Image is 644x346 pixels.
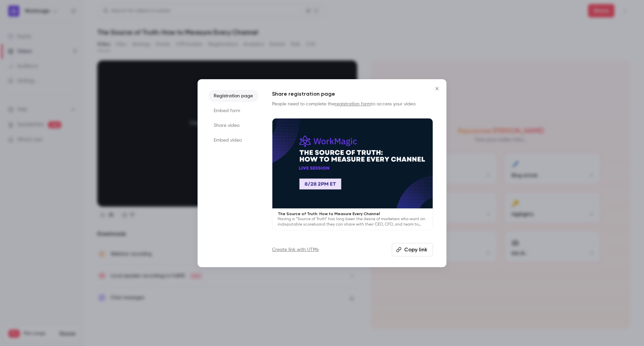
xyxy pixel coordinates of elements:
a: registration form [335,102,371,106]
a: The Source of Truth: How to Measure Every ChannelHaving a “Source of Truth” has long been the des... [272,118,433,231]
p: The Source of Truth: How to Measure Every Channel [278,211,427,216]
li: Registration page [208,90,259,102]
h1: Share registration page [272,90,433,98]
li: Embed form [208,105,259,117]
li: Share video [208,119,259,132]
a: Create link with UTMs [272,246,319,253]
button: Close [430,82,444,95]
li: Embed video [208,134,259,146]
p: People need to complete the to access your video [272,101,433,107]
p: Having a “Source of Truth” has long been the desire of marketers who want an indisputable scorebo... [278,216,427,227]
button: Copy link [392,243,433,256]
